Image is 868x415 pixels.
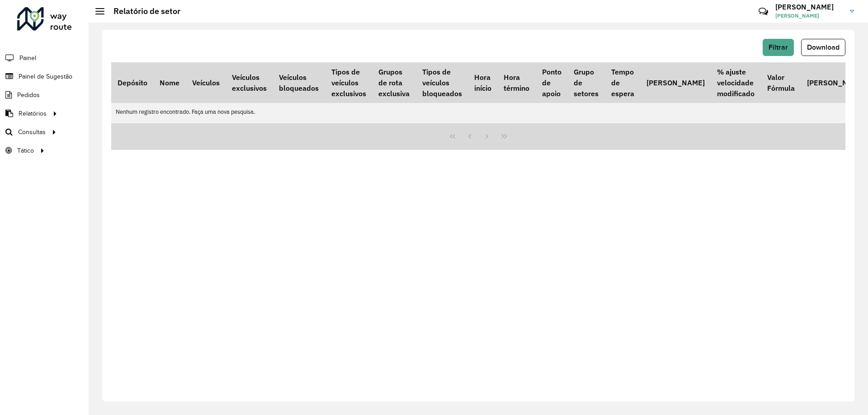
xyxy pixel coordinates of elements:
[468,62,497,103] th: Hora início
[640,62,711,103] th: [PERSON_NAME]
[754,2,773,21] a: Contato Rápido
[761,62,801,103] th: Valor Fórmula
[226,62,273,103] th: Veículos exclusivos
[763,39,794,56] button: Filtrar
[19,109,47,118] span: Relatórios
[769,43,788,51] span: Filtrar
[775,3,843,11] h3: [PERSON_NAME]
[498,62,536,103] th: Hora término
[18,127,46,137] span: Consultas
[111,62,153,103] th: Depósito
[567,62,604,103] th: Grupo de setores
[801,39,845,56] button: Download
[416,62,468,103] th: Tipos de veículos bloqueados
[605,62,640,103] th: Tempo de espera
[711,62,761,103] th: % ajuste velocidade modificado
[17,90,40,100] span: Pedidos
[19,72,72,81] span: Painel de Sugestão
[273,62,325,103] th: Veículos bloqueados
[536,62,567,103] th: Ponto de apoio
[807,43,840,51] span: Download
[372,62,415,103] th: Grupos de rota exclusiva
[186,62,226,103] th: Veículos
[775,12,843,20] span: [PERSON_NAME]
[104,6,180,16] h2: Relatório de setor
[19,53,36,63] span: Painel
[153,62,185,103] th: Nome
[17,146,34,155] span: Tático
[325,62,372,103] th: Tipos de veículos exclusivos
